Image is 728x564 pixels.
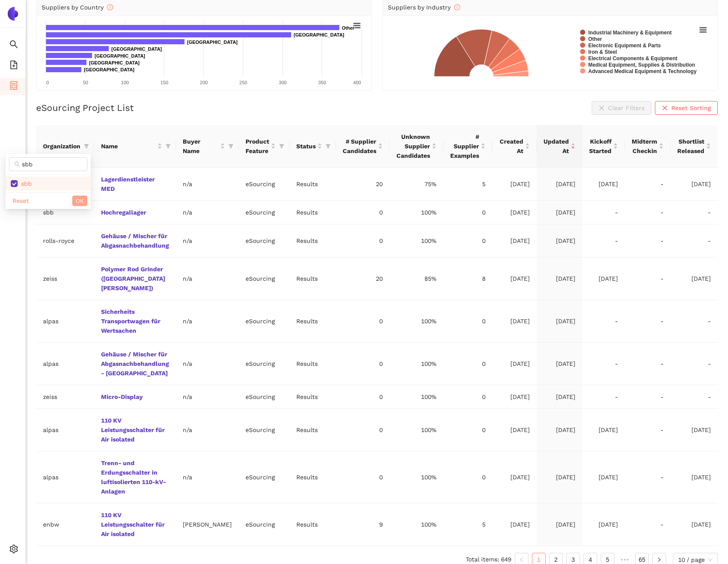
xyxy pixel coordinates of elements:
[18,180,32,187] span: sbb
[390,224,443,257] td: 100%
[625,503,670,546] td: -
[36,451,94,503] td: alpas
[121,80,129,85] text: 100
[544,137,569,156] span: Updated At
[176,168,239,201] td: n/a
[388,4,460,11] span: Suppliers by Industry
[625,224,670,257] td: -
[239,451,289,503] td: eSourcing
[632,137,657,156] span: Midterm Checkin
[164,140,172,153] span: filter
[443,168,492,201] td: 5
[343,137,376,156] span: # Supplier Candidates
[289,201,336,224] td: Results
[671,103,711,113] span: Reset Sorting
[443,385,492,409] td: 0
[187,40,238,45] text: [GEOGRAPHIC_DATA]
[9,37,18,54] span: search
[336,201,390,224] td: 0
[582,343,625,385] td: -
[72,196,87,206] button: OK
[246,137,269,156] span: Product Feature
[239,257,289,300] td: eSourcing
[492,168,536,201] td: [DATE]
[176,451,239,503] td: n/a
[239,201,289,224] td: eSourcing
[492,385,536,409] td: [DATE]
[36,385,94,409] td: zeiss
[589,137,611,156] span: Kickoff Started
[46,80,49,85] text: 0
[239,224,289,257] td: eSourcing
[390,451,443,503] td: 100%
[289,224,336,257] td: Results
[670,224,718,257] td: -
[200,80,208,85] text: 200
[94,125,176,168] th: this column's title is Name,this column is sortable
[588,43,661,49] text: Electronic Equipment & Parts
[670,257,718,300] td: [DATE]
[655,101,718,115] button: closeReset Sorting
[160,80,168,85] text: 150
[294,32,344,37] text: [GEOGRAPHIC_DATA]
[14,161,20,167] span: search
[176,343,239,385] td: n/a
[670,385,718,409] td: -
[228,144,233,149] span: filter
[492,343,536,385] td: [DATE]
[625,257,670,300] td: -
[537,503,582,546] td: [DATE]
[657,557,662,562] span: right
[454,4,460,10] span: info-circle
[36,409,94,451] td: alpas
[492,201,536,224] td: [DATE]
[670,300,718,343] td: -
[537,409,582,451] td: [DATE]
[277,135,286,157] span: filter
[12,196,29,205] span: Reset
[625,125,670,168] th: this column's title is Midterm Checkin,this column is sortable
[492,503,536,546] td: [DATE]
[390,300,443,343] td: 100%
[443,257,492,300] td: 8
[670,125,718,168] th: this column's title is Shortlist Released,this column is sortable
[318,80,326,85] text: 350
[43,141,80,151] span: Organization
[390,125,443,168] th: this column's title is Unknown Supplier Candidates,this column is sortable
[582,125,625,168] th: this column's title is Kickoff Started,this column is sortable
[670,503,718,546] td: [DATE]
[450,132,479,160] span: # Supplier Examples
[289,168,336,201] td: Results
[336,385,390,409] td: 0
[625,451,670,503] td: -
[36,224,94,257] td: rolls-royce
[76,196,84,205] span: OK
[336,125,390,168] th: this column's title is # Supplier Candidates,this column is sortable
[289,343,336,385] td: Results
[107,4,113,10] span: info-circle
[176,125,239,168] th: this column's title is Buyer Name,this column is sortable
[390,168,443,201] td: 75%
[492,125,536,168] th: this column's title is Created At,this column is sortable
[390,343,443,385] td: 100%
[582,224,625,257] td: -
[36,503,94,546] td: enbw
[239,168,289,201] td: eSourcing
[296,141,316,151] span: Status
[111,46,162,52] text: [GEOGRAPHIC_DATA]
[336,503,390,546] td: 9
[588,62,695,68] text: Medical Equipment, Supplies & Distribution
[89,60,140,65] text: [GEOGRAPHIC_DATA]
[492,409,536,451] td: [DATE]
[42,4,113,11] span: Suppliers by Country
[95,53,145,58] text: [GEOGRAPHIC_DATA]
[239,125,289,168] th: this column's title is Product Feature,this column is sortable
[336,168,390,201] td: 20
[625,343,670,385] td: -
[588,49,617,55] text: Iron & Steel
[36,201,94,224] td: sbb
[519,557,524,562] span: left
[227,135,235,157] span: filter
[443,224,492,257] td: 0
[9,196,32,206] button: Reset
